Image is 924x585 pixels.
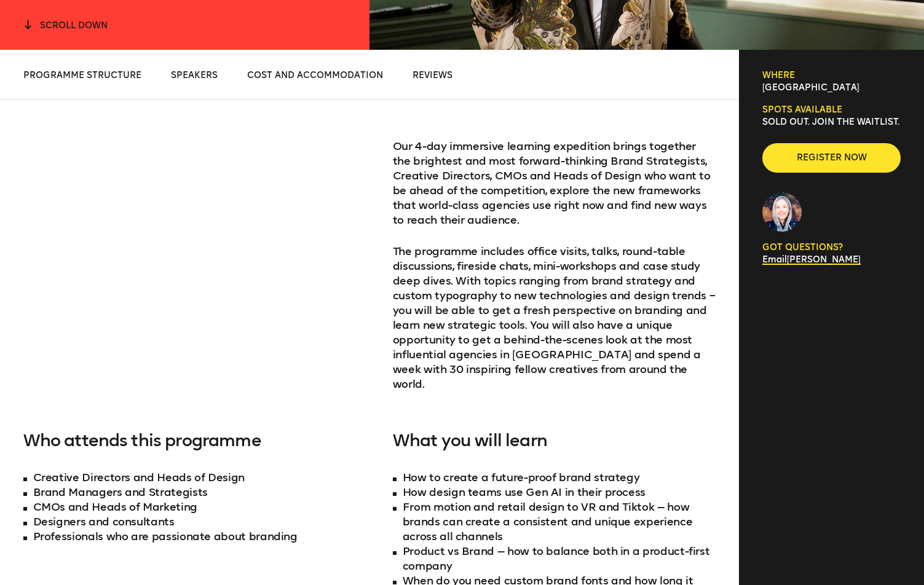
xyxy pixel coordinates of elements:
[40,20,108,31] span: scroll down
[762,116,901,128] p: SOLD OUT. Join the waitlist.
[393,244,716,391] p: The programme includes office visits, talks, round-table discussions, fireside chats, mini-worksh...
[23,500,347,514] li: CMOs and Heads of Marketing
[23,18,108,32] button: scroll down
[762,254,861,265] a: Email[PERSON_NAME]
[23,529,347,544] li: Professionals who are passionate about branding
[393,544,716,573] li: Product vs Brand — how to balance both in a product-first company
[23,514,347,529] li: Designers and consultants
[23,431,347,450] h3: Who attends this programme
[393,485,716,500] li: How design teams use Gen AI in their process
[23,70,141,80] span: Programme Structure
[762,69,901,82] h6: Where
[23,485,347,500] li: Brand Managers and Strategists
[762,104,901,116] h6: Spots available
[23,470,347,485] li: Creative Directors and Heads of Design
[171,70,218,80] span: Speakers
[762,82,901,94] p: [GEOGRAPHIC_DATA]
[393,500,716,544] li: From motion and retail design to VR and Tiktok — how brands can create a consistent and unique ex...
[762,143,901,173] button: Register now
[413,70,452,80] span: Reviews
[393,139,716,227] p: Our 4-day immersive learning expedition brings together the brightest and most forward-thinking B...
[762,241,901,254] p: GOT QUESTIONS?
[247,70,383,80] span: Cost and Accommodation
[782,152,881,164] span: Register now
[393,431,716,450] h3: What you will learn
[393,470,716,485] li: How to create a future-proof brand strategy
